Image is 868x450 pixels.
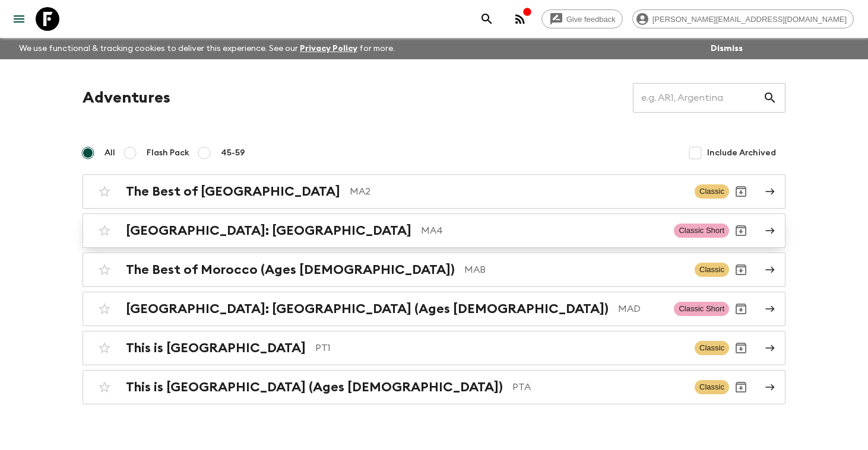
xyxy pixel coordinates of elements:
p: MA2 [350,184,685,199]
button: Archive [729,258,753,282]
button: Archive [729,297,753,321]
a: This is [GEOGRAPHIC_DATA]PT1ClassicArchive [83,331,785,365]
input: e.g. AR1, Argentina [633,81,763,114]
span: All [104,147,115,159]
p: PT1 [315,341,685,355]
a: Privacy Policy [300,44,357,53]
button: search adventures [475,7,499,31]
p: MA4 [421,224,664,238]
span: Give feedback [560,15,622,24]
a: This is [GEOGRAPHIC_DATA] (Ages [DEMOGRAPHIC_DATA])PTAClassicArchive [83,370,785,404]
button: menu [7,7,31,31]
span: Classic Short [674,224,729,238]
span: Flash Pack [147,147,189,159]
button: Archive [729,180,753,203]
button: Archive [729,219,753,242]
a: The Best of Morocco (Ages [DEMOGRAPHIC_DATA])MABClassicArchive [83,253,785,287]
span: Classic [695,263,729,277]
p: PTA [512,380,685,394]
button: Archive [729,336,753,360]
span: Include Archived [707,147,776,159]
div: [PERSON_NAME][EMAIL_ADDRESS][DOMAIN_NAME] [632,9,854,28]
h2: [GEOGRAPHIC_DATA]: [GEOGRAPHIC_DATA] [126,223,411,238]
span: [PERSON_NAME][EMAIL_ADDRESS][DOMAIN_NAME] [646,15,853,24]
h2: The Best of [GEOGRAPHIC_DATA] [126,184,340,199]
span: Classic [695,341,729,355]
a: [GEOGRAPHIC_DATA]: [GEOGRAPHIC_DATA]MA4Classic ShortArchive [83,213,785,248]
p: We use functional & tracking cookies to deliver this experience. See our for more. [14,38,400,59]
h2: [GEOGRAPHIC_DATA]: [GEOGRAPHIC_DATA] (Ages [DEMOGRAPHIC_DATA]) [126,301,609,317]
span: Classic Short [674,302,729,316]
p: MAB [464,263,685,277]
a: Give feedback [541,9,623,28]
h2: This is [GEOGRAPHIC_DATA] (Ages [DEMOGRAPHIC_DATA]) [126,379,503,395]
button: Dismiss [708,40,746,57]
h2: This is [GEOGRAPHIC_DATA] [126,340,306,356]
span: Classic [695,184,729,199]
button: Archive [729,375,753,399]
a: [GEOGRAPHIC_DATA]: [GEOGRAPHIC_DATA] (Ages [DEMOGRAPHIC_DATA])MADClassic ShortArchive [83,292,785,326]
span: 45-59 [221,147,245,159]
h1: Adventures [83,86,170,110]
p: MAD [618,302,664,316]
a: The Best of [GEOGRAPHIC_DATA]MA2ClassicArchive [83,174,785,209]
h2: The Best of Morocco (Ages [DEMOGRAPHIC_DATA]) [126,262,455,277]
span: Classic [695,380,729,394]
